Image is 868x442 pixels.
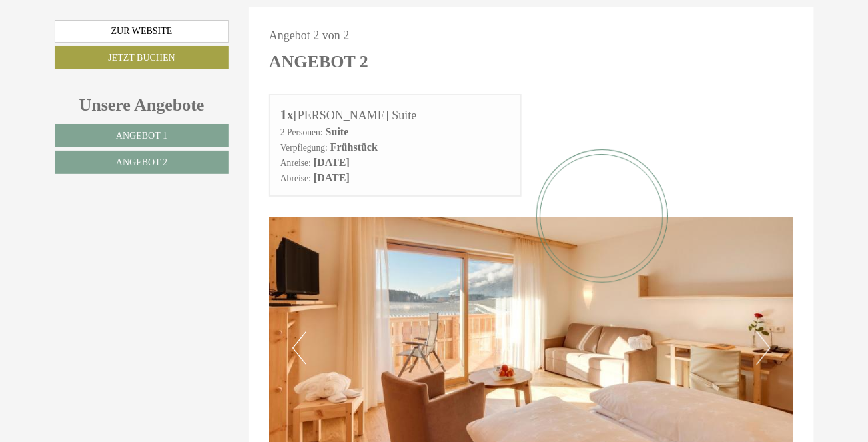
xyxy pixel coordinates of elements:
[280,158,311,168] small: Anreise:
[314,172,350,183] b: [DATE]
[55,93,229,117] div: Unsere Angebote
[280,143,328,153] small: Verpflegung:
[116,157,167,167] span: Angebot 2
[55,46,229,69] a: Jetzt buchen
[280,105,510,125] div: [PERSON_NAME] Suite
[326,126,349,137] b: Suite
[55,20,229,43] a: Zur Website
[330,141,378,153] b: Frühstück
[280,107,294,122] b: 1x
[269,49,368,74] div: Angebot 2
[280,127,323,137] small: 2 Personen:
[292,331,306,365] button: Previous
[116,131,167,141] span: Angebot 1
[269,29,350,42] span: Angebot 2 von 2
[314,157,350,168] b: [DATE]
[280,173,311,183] small: Abreise:
[757,331,771,365] button: Next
